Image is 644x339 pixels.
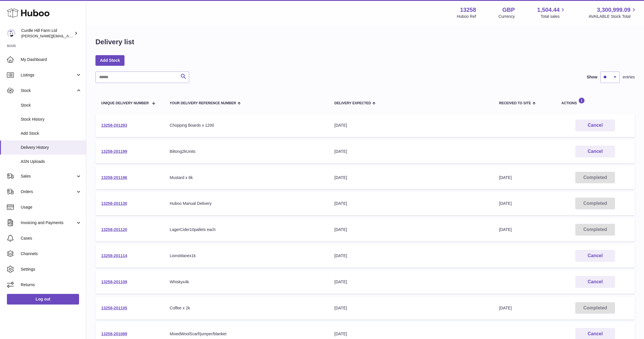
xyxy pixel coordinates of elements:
[170,253,323,259] div: LionsManex1k
[499,201,512,206] span: [DATE]
[537,6,566,19] a: 1,504.44 Total sales
[334,123,488,128] div: [DATE]
[101,332,127,336] a: 13258-201089
[457,14,476,19] div: Huboo Ref
[575,276,615,288] button: Cancel
[101,201,127,206] a: 13258-201130
[499,175,512,180] span: [DATE]
[101,280,127,284] a: 13258-201109
[589,6,637,19] a: 3,300,999.09 AVAILABLE Stock Total
[575,250,615,262] button: Cancel
[597,6,630,14] span: 3,300,999.09
[334,101,371,105] span: Delivery Expected
[21,88,76,93] span: Stock
[587,74,597,80] label: Show
[21,145,82,150] span: Delivery History
[21,34,115,38] span: [PERSON_NAME][EMAIL_ADDRESS][DOMAIN_NAME]
[537,6,560,14] span: 1,504.44
[101,227,127,232] a: 13258-201120
[21,131,82,136] span: Add Stock
[170,227,323,232] div: LagerCider10pallets each
[623,74,635,80] span: entries
[21,174,76,179] span: Sales
[170,279,323,285] div: Whiskyx4k
[21,28,73,39] div: Curdle Hill Farm Ltd
[21,117,82,122] span: Stock History
[334,331,488,337] div: [DATE]
[170,123,323,128] div: Chopping Boards x 1200
[575,146,615,157] button: Cancel
[21,267,82,272] span: Settings
[101,149,127,154] a: 13258-201199
[334,149,488,154] div: [DATE]
[334,201,488,206] div: [DATE]
[170,305,323,311] div: Coffee x 2k
[334,253,488,259] div: [DATE]
[21,72,76,78] span: Listings
[499,101,531,105] span: Received to Site
[540,14,566,19] span: Total sales
[95,37,134,47] h1: Delivery list
[170,201,323,206] div: Huboo Manual Delivery
[499,227,512,232] span: [DATE]
[21,189,76,194] span: Orders
[561,97,629,105] div: Actions
[170,149,323,154] div: Biltong2kUnits
[21,282,82,288] span: Returns
[499,14,515,19] div: Currency
[101,175,127,180] a: 13258-201196
[21,236,82,241] span: Cases
[21,159,82,164] span: ASN Uploads
[334,279,488,285] div: [DATE]
[101,101,149,105] span: Unique Delivery Number
[334,175,488,180] div: [DATE]
[7,294,79,304] a: Log out
[7,29,16,38] img: miranda@diddlysquatfarmshop.com
[21,220,76,226] span: Invoicing and Payments
[170,331,323,337] div: MixedWoolScarf/jumper/blanket
[101,253,127,258] a: 13258-201114
[21,251,82,257] span: Channels
[460,6,476,14] strong: 13258
[170,101,236,105] span: Your Delivery Reference Number
[21,205,82,210] span: Usage
[21,57,82,62] span: My Dashboard
[101,306,127,310] a: 13258-201105
[334,305,488,311] div: [DATE]
[589,14,637,19] span: AVAILABLE Stock Total
[95,55,124,66] a: Add Stock
[499,306,512,310] span: [DATE]
[170,175,323,180] div: Mustard x 6k
[575,120,615,131] button: Cancel
[21,103,82,108] span: Stock
[502,6,515,14] strong: GBP
[334,227,488,232] div: [DATE]
[101,123,127,128] a: 13258-201283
